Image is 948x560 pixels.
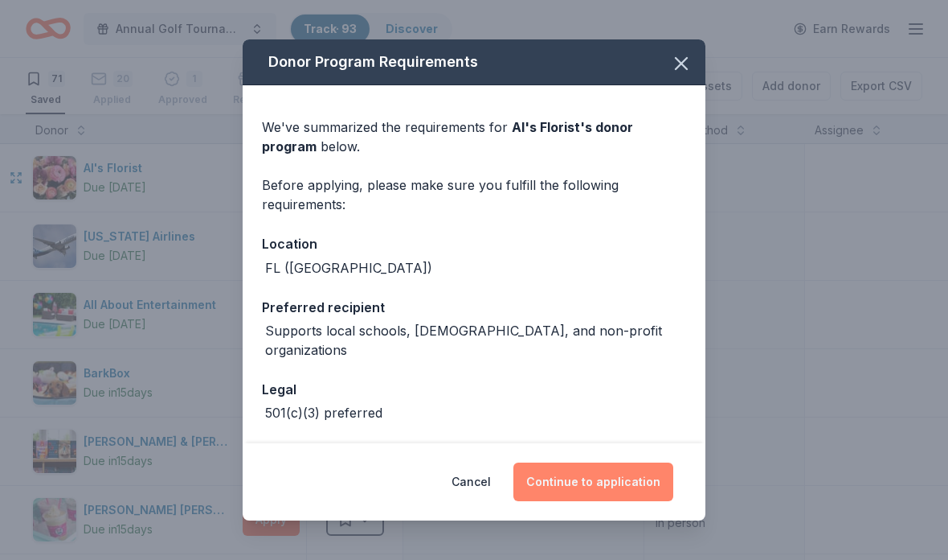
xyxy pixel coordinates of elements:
div: Supports local schools, [DEMOGRAPHIC_DATA], and non-profit organizations [265,321,686,360]
div: We've summarized the requirements for below. [262,117,686,156]
div: 501(c)(3) preferred [265,403,382,422]
div: FL ([GEOGRAPHIC_DATA]) [265,258,432,278]
div: Preferred recipient [262,297,686,318]
button: Continue to application [513,463,673,501]
div: Donor Program Requirements [243,39,705,85]
div: Legal [262,379,686,400]
div: Before applying, please make sure you fulfill the following requirements: [262,175,686,214]
div: Deadline [262,442,686,463]
div: Location [262,233,686,254]
button: Cancel [452,463,491,501]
